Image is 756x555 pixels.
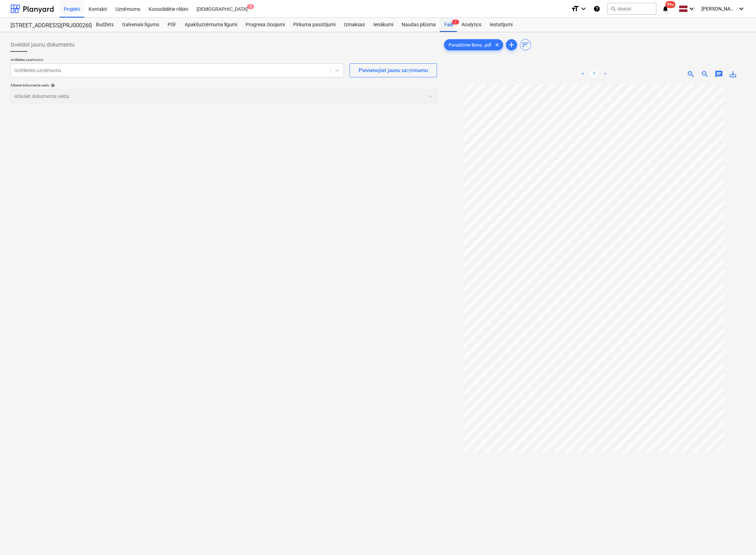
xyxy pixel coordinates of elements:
i: keyboard_arrow_down [579,5,588,13]
i: Zināšanu pamats [593,5,600,13]
span: help [49,83,55,87]
a: Progresa ziņojumi [241,18,289,32]
span: clear [493,41,501,49]
button: Pievienojiet jaunu uzņēmumu [349,63,437,77]
a: Apakšuzņēmuma līgumi [181,18,241,32]
span: add [507,41,516,49]
a: Next page [601,70,609,78]
span: 2 [452,20,459,24]
a: Faili2 [440,18,457,32]
div: [STREET_ADDRESS](PRJ0002600) 2601946 [10,22,83,29]
a: Analytics [457,18,485,32]
i: format_size [571,5,579,13]
a: Pirkuma pasūtījumi [289,18,340,32]
i: keyboard_arrow_down [737,5,746,13]
a: Previous page [579,70,587,78]
div: Atlasiet dokumenta veidu [10,83,437,87]
a: Ienākumi [369,18,397,32]
i: keyboard_arrow_down [687,5,696,13]
span: zoom_out [701,70,709,78]
span: 99+ [665,1,676,8]
span: save_alt [729,70,737,78]
span: zoom_in [687,70,695,78]
div: Pievienojiet jaunu uzņēmumu [359,66,428,75]
a: PSF [163,18,181,32]
a: Page 1 is your current page [590,70,598,78]
div: Faili [440,18,457,32]
span: chat [715,70,723,78]
div: Pavadzīme Bona...pdf [444,39,503,50]
a: Naudas plūsma [397,18,440,32]
iframe: Chat Widget [721,521,756,555]
i: notifications [662,5,669,13]
span: sort [521,41,530,49]
span: 4 [247,4,254,9]
a: Budžets [92,18,118,32]
a: Izmaksas [340,18,369,32]
span: Pavadzīme Bona...pdf [444,42,496,48]
p: Izvēlieties uzņēmumu [10,57,344,63]
a: Iestatījumi [485,18,517,32]
span: Izveidot jaunu dokumentu [10,41,75,49]
span: [PERSON_NAME] [701,6,736,12]
span: search [610,6,616,12]
a: Galvenais līgums [118,18,163,32]
button: Meklēt [607,3,656,15]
